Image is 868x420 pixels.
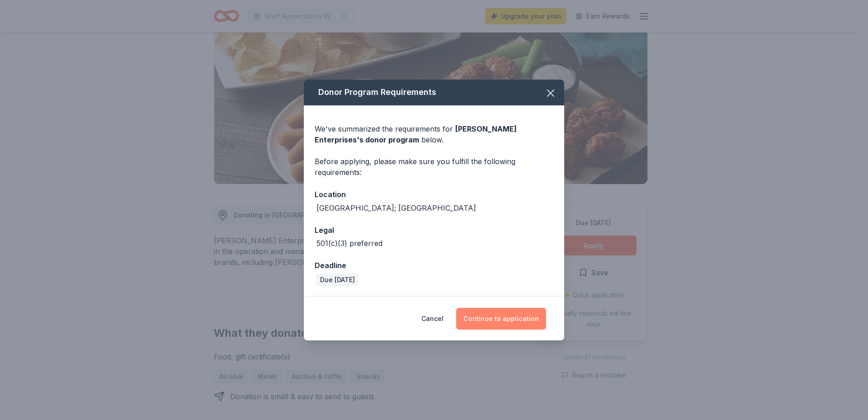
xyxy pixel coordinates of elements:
[316,203,476,213] div: [GEOGRAPHIC_DATA]; [GEOGRAPHIC_DATA]
[316,274,359,286] div: Due [DATE]
[304,80,564,105] div: Donor Program Requirements
[315,224,553,236] div: Legal
[315,189,553,200] div: Location
[315,156,553,178] div: Before applying, please make sure you fulfill the following requirements:
[421,308,443,330] button: Cancel
[456,308,546,330] button: Continue to application
[315,123,553,145] div: We've summarized the requirements for below.
[315,260,553,271] div: Deadline
[316,238,382,249] div: 501(c)(3) preferred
